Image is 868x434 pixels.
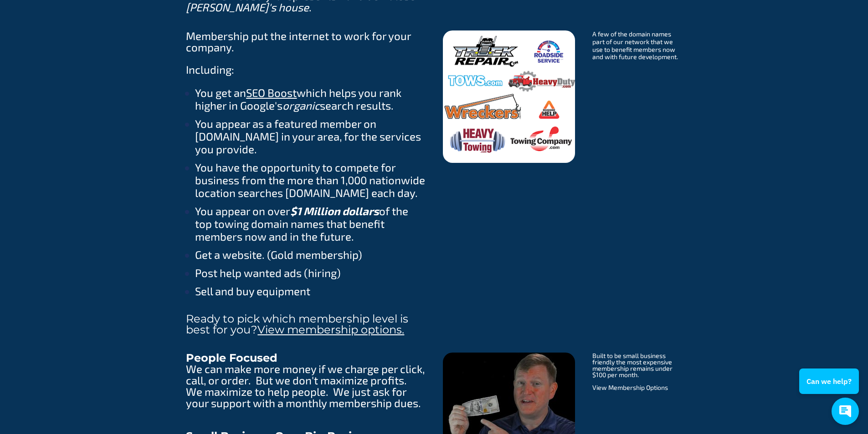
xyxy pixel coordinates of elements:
[195,266,341,279] span: Post help wanted ads (hiring)
[195,248,362,261] span: Get a website. (Gold membership)
[592,30,678,61] span: A few of the domain names part of our network that we use to benefit members now and with future ...
[195,284,310,298] span: Sell and buy equipment
[592,352,674,378] span: Built to be small business friendly the most expensive membership remains under $100 per month.
[793,343,868,434] iframe: Conversations
[186,312,411,336] span: Ready to pick which membership level is best for you?
[592,384,668,392] a: View Membership Options
[195,117,423,156] span: You appear as a featured member on [DOMAIN_NAME] in your area, for the services you provide.
[186,362,427,409] span: We can make more money if we charge per click, call, or order. But we don't maximize profits. We ...
[592,384,668,391] span: View Membership Options
[186,63,234,76] span: Including:
[195,161,427,199] span: You have the opportunity to compete for business from the more than 1,000 nationwide location sea...
[195,204,411,243] span: You appear on over of the top towing domain names that benefit members now and in the future.
[443,30,575,162] img: Towing.com's other domain names
[186,29,413,54] span: Membership put the internet to work for your company.
[290,204,379,217] strong: $1 Million dollars
[246,86,297,99] span: SEO Boost
[195,86,246,99] span: You get an
[282,99,320,112] em: organic
[186,351,277,364] strong: People Focused
[195,86,404,112] span: which helps you rank higher in Google's search results.
[257,323,404,336] a: View membership options.
[246,86,297,100] a: SEO Boost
